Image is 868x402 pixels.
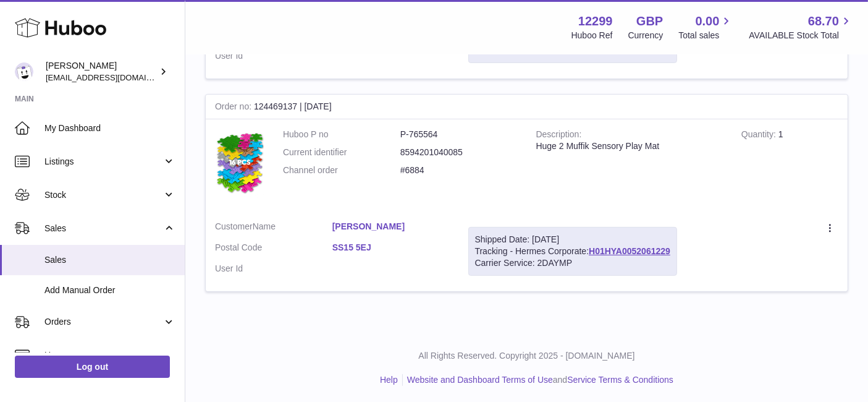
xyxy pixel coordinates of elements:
div: Carrier Service: 2DAYMP [475,257,670,269]
a: H01HYA0052061229 [589,246,670,256]
span: Add Manual Order [44,284,175,296]
div: Currency [628,30,664,41]
span: Total sales [678,30,733,41]
strong: Quantity [741,129,778,142]
div: Huboo Ref [571,30,613,41]
dd: #6884 [400,165,518,176]
a: Service Terms & Conditions [567,375,673,385]
span: Usage [44,349,175,361]
span: 0.00 [696,13,720,30]
span: 68.70 [808,13,839,30]
img: 122991684307213.jpg [215,129,264,199]
span: Listings [44,156,162,168]
span: Sales [44,254,175,266]
a: SS15 5EJ [332,242,450,254]
span: Sales [44,223,162,234]
dd: 8594201040085 [400,147,518,158]
div: 124469137 | [DATE] [206,95,848,119]
strong: Description [536,129,582,142]
div: [PERSON_NAME] [46,60,157,83]
a: 0.00 Total sales [678,13,733,41]
div: Huge 2 Muffik Sensory Play Mat [536,140,723,152]
span: Customer [215,221,253,231]
a: Website and Dashboard Terms of Use [407,375,553,385]
dt: Current identifier [283,147,400,158]
strong: 12299 [578,13,613,30]
p: All Rights Reserved. Copyright 2025 - [DOMAIN_NAME] [195,350,858,362]
div: Shipped Date: [DATE] [475,234,670,246]
span: AVAILABLE Stock Total [749,30,853,41]
a: [PERSON_NAME] [332,221,450,233]
span: Stock [44,189,162,201]
span: Orders [44,316,162,328]
dt: User Id [215,50,332,62]
dt: Postal Code [215,242,332,257]
img: internalAdmin-12299@internal.huboo.com [15,62,33,81]
a: Log out [15,356,170,378]
dt: Huboo P no [283,129,400,140]
td: 1 [732,119,848,212]
dt: User Id [215,263,332,275]
div: Tracking - Hermes Corporate: [468,227,677,276]
li: and [403,374,673,386]
span: My Dashboard [44,122,175,134]
a: Help [380,375,398,385]
strong: GBP [636,13,663,30]
a: 68.70 AVAILABLE Stock Total [749,13,853,41]
strong: Order no [215,101,254,114]
dt: Name [215,221,332,236]
dd: P-765564 [400,129,518,140]
span: [EMAIL_ADDRESS][DOMAIN_NAME] [46,72,182,82]
dt: Channel order [283,165,400,176]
